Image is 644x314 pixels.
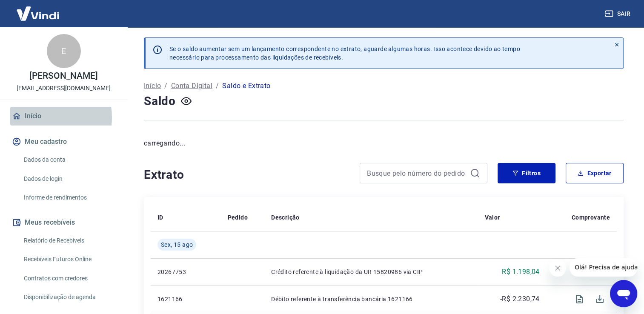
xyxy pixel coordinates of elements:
p: [PERSON_NAME] [29,71,97,80]
p: [EMAIL_ADDRESS][DOMAIN_NAME] [17,84,111,93]
p: Pedido [228,213,248,222]
img: Vindi [10,0,66,26]
p: -R$ 2.230,74 [500,294,540,304]
button: Meu cadastro [10,132,117,151]
a: Conta Digital [171,81,212,91]
p: Saldo e Extrato [222,81,270,91]
h4: Extrato [144,166,349,183]
a: Disponibilização de agenda [20,288,117,306]
a: Contratos com credores [20,270,117,287]
p: carregando... [144,138,624,148]
a: Início [10,107,117,126]
a: Dados da conta [20,151,117,168]
p: Comprovante [572,213,610,222]
a: Dados de login [20,170,117,188]
p: Descrição [271,213,300,222]
p: 20267753 [157,268,214,276]
span: Download [590,289,610,309]
a: Informe de rendimentos [20,189,117,206]
a: Relatório de Recebíveis [20,232,117,249]
button: Sair [603,6,634,22]
a: Início [144,81,161,91]
iframe: Cerrar mensaje [549,260,566,277]
p: 1621166 [157,295,214,303]
p: R$ 1.198,04 [502,267,539,277]
button: Meus recebíveis [10,213,117,232]
a: Recebíveis Futuros Online [20,251,117,268]
span: Visualizar [569,289,590,309]
button: Filtros [498,163,555,183]
p: Débito referente à transferência bancária 1621166 [271,295,471,303]
div: E [47,34,81,68]
p: Valor [484,213,500,222]
p: Crédito referente à liquidação da UR 15820986 via CIP [271,268,471,276]
input: Busque pelo número do pedido [367,167,467,180]
p: / [216,81,219,91]
button: Exportar [566,163,624,183]
span: Sex, 15 ago [161,240,193,249]
p: ID [157,213,163,222]
p: Se o saldo aumentar sem um lançamento correspondente no extrato, aguarde algumas horas. Isso acon... [169,45,520,62]
h4: Saldo [144,93,176,110]
p: / [164,81,167,91]
iframe: Botón para iniciar la ventana de mensajería [610,280,637,307]
iframe: Mensaje de la compañía [570,258,637,277]
span: Olá! Precisa de ajuda? [5,6,72,13]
